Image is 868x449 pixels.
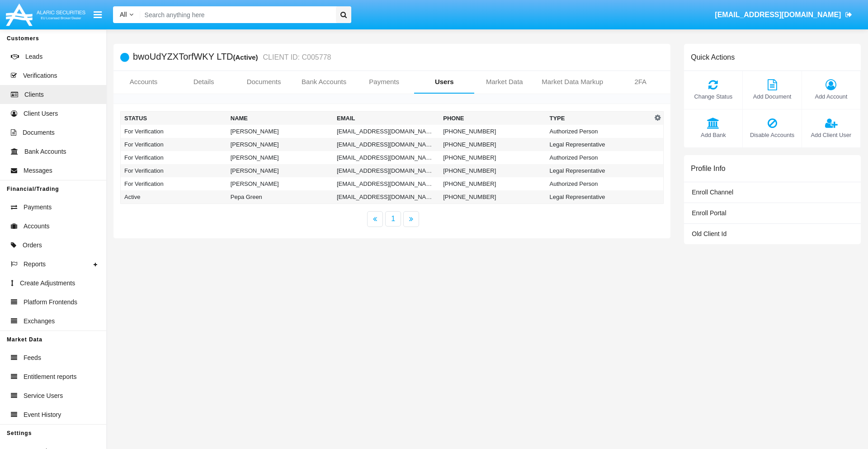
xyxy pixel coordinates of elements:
[747,131,797,139] span: Disable Accounts
[24,410,61,420] span: Event History
[23,241,42,250] span: Orders
[439,138,546,151] td: [PHONE_NUMBER]
[120,11,127,18] span: All
[747,92,797,101] span: Add Document
[546,138,652,151] td: Legal Representative
[439,177,546,190] td: [PHONE_NUMBER]
[24,222,50,231] span: Accounts
[24,109,58,118] span: Client Users
[24,298,77,307] span: Platform Frontends
[807,131,856,139] span: Add Client User
[692,189,733,196] span: Enroll Channel
[24,166,52,175] span: Messages
[689,131,738,139] span: Add Bank
[546,190,652,204] td: Legal Representative
[121,138,227,151] td: For Verification
[20,279,75,288] span: Create Adjustments
[439,112,546,125] th: Phone
[692,230,726,237] span: Old Client Id
[414,71,474,93] a: Users
[227,125,333,138] td: [PERSON_NAME]
[546,151,652,164] td: Authorized Person
[439,125,546,138] td: [PHONE_NUMBER]
[113,10,140,19] a: All
[534,71,610,93] a: Market Data Markup
[546,112,652,125] th: Type
[691,164,725,173] h6: Profile Info
[121,151,227,164] td: For Verification
[610,71,670,93] a: 2FA
[24,203,52,212] span: Payments
[227,164,333,177] td: [PERSON_NAME]
[294,71,354,93] a: Bank Accounts
[333,125,439,138] td: [EMAIL_ADDRESS][DOMAIN_NAME]
[333,164,439,177] td: [EMAIL_ADDRESS][DOMAIN_NAME]
[121,112,227,125] th: Status
[439,190,546,204] td: [PHONE_NUMBER]
[546,177,652,190] td: Authorized Person
[715,11,841,19] span: [EMAIL_ADDRESS][DOMAIN_NAME]
[24,147,66,156] span: Bank Accounts
[333,190,439,204] td: [EMAIL_ADDRESS][DOMAIN_NAME]
[333,151,439,164] td: [EMAIL_ADDRESS][DOMAIN_NAME]
[474,71,534,93] a: Market Data
[227,177,333,190] td: [PERSON_NAME]
[546,164,652,177] td: Legal Representative
[113,71,174,93] a: Accounts
[24,317,55,326] span: Exchanges
[711,2,857,28] a: [EMAIL_ADDRESS][DOMAIN_NAME]
[692,209,726,217] span: Enroll Portal
[439,164,546,177] td: [PHONE_NUMBER]
[333,112,439,125] th: Email
[24,353,41,363] span: Feeds
[23,71,57,80] span: Verifications
[227,151,333,164] td: [PERSON_NAME]
[24,260,46,269] span: Reports
[333,177,439,190] td: [EMAIL_ADDRESS][DOMAIN_NAME]
[23,128,55,137] span: Documents
[24,391,63,401] span: Service Users
[121,190,227,204] td: Active
[113,211,670,227] nav: paginator
[25,52,42,61] span: Leads
[121,177,227,190] td: For Verification
[354,71,414,93] a: Payments
[233,52,261,62] div: (Active)
[24,90,44,99] span: Clients
[689,92,738,101] span: Change Status
[691,53,735,61] h6: Quick Actions
[227,138,333,151] td: [PERSON_NAME]
[807,92,856,101] span: Add Account
[121,164,227,177] td: For Verification
[546,125,652,138] td: Authorized Person
[439,151,546,164] td: [PHONE_NUMBER]
[174,71,234,93] a: Details
[333,138,439,151] td: [EMAIL_ADDRESS][DOMAIN_NAME]
[234,71,294,93] a: Documents
[133,52,331,62] h5: bwoUdYZXTorfWKY LTD
[227,112,333,125] th: Name
[5,1,87,28] img: Logo image
[121,125,227,138] td: For Verification
[261,54,331,61] small: CLIENT ID: C005778
[140,6,333,23] input: Search
[227,190,333,204] td: Pepa Green
[24,372,77,382] span: Entitlement reports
